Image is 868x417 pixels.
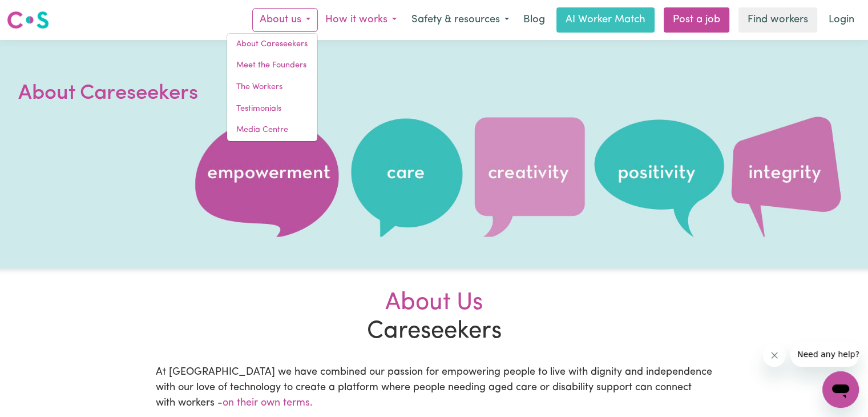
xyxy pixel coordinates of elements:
[822,371,859,408] iframe: Button to launch messaging window
[156,365,713,411] p: At [GEOGRAPHIC_DATA] we have combined our passion for empowering people to live with dignity and ...
[516,7,552,33] a: Blog
[7,7,49,33] a: Careseekers logo
[318,8,404,32] button: How it works
[790,342,859,367] iframe: Message from company
[156,289,713,318] div: About Us
[7,8,69,17] span: Need any help?
[227,98,317,120] a: Testimonials
[227,34,317,55] a: About Careseekers
[227,55,317,77] a: Meet the Founders
[763,344,786,367] iframe: Close message
[404,8,516,32] button: Safety & resources
[223,398,313,408] span: on their own terms.
[664,7,729,33] a: Post a job
[822,7,861,33] a: Login
[556,7,655,33] a: AI Worker Match
[149,289,720,347] h2: Careseekers
[227,77,317,98] a: The Workers
[227,33,318,142] div: About us
[227,119,317,141] a: Media Centre
[18,79,292,109] h1: About Careseekers
[7,10,49,30] img: Careseekers logo
[738,7,817,33] a: Find workers
[252,8,318,32] button: About us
